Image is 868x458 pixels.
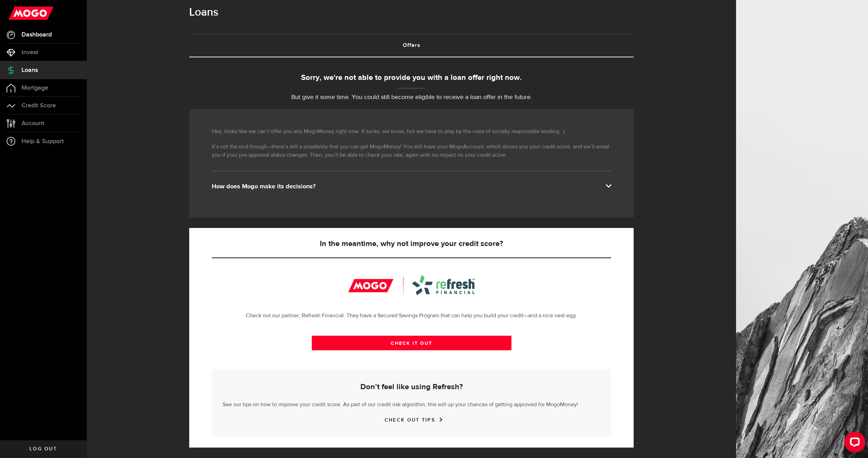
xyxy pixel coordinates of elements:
[189,34,634,57] ul: Tabs Navigation
[22,32,52,38] span: Dashboard
[189,3,634,22] h1: Loans
[22,49,38,56] span: Invest
[212,312,611,320] p: Check out our partner, Refresh Financial. They have a Secured Savings Program that can help you b...
[212,128,611,136] p: Hey, looks like we can’t offer you any MogoMoney right now. It sucks, we know, but we have to pla...
[189,93,634,102] p: But give it some time. You could still become eligible to receive a loan offer in the future.
[223,383,600,391] h5: Don’t feel like using Refresh?
[22,67,38,73] span: Loans
[839,429,868,458] iframe: LiveChat chat widget
[212,182,611,191] div: How does Mogo make its decisions?
[385,417,438,423] a: CHECK OUT TIPS
[189,34,634,57] a: Offers
[22,138,64,145] span: Help & Support
[30,447,57,451] span: Log out
[22,103,56,109] span: Credit Score
[312,336,511,350] a: CHECK IT OUT
[22,120,44,126] span: Account
[22,85,48,91] span: Mortgage
[212,143,611,160] p: It’s not the end though—there’s still a possibility that you can get MogoMoney! You still have yo...
[223,399,600,409] p: See our tips on how to improve your credit score. As part of our credit risk algorithm, this will...
[189,72,634,84] div: Sorry, we're not able to provide you with a loan offer right now.
[212,240,611,248] h5: In the meantime, why not improve your credit score?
